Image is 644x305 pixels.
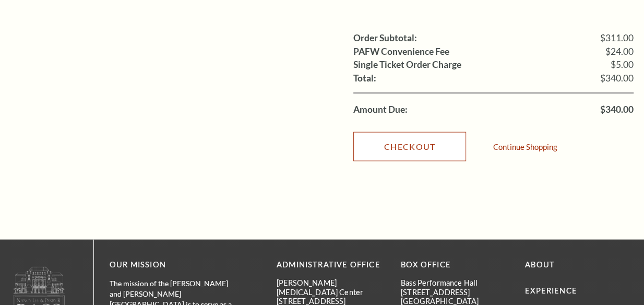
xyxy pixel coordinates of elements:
[525,260,555,269] a: About
[600,74,634,83] span: $340.00
[353,47,449,56] label: PAFW Convenience Fee
[353,132,466,161] a: Checkout
[605,47,634,56] span: $24.00
[353,60,461,69] label: Single Ticket Order Charge
[600,105,634,114] span: $340.00
[110,259,240,272] p: OUR MISSION
[525,286,577,295] a: Experience
[401,288,509,297] p: [STREET_ADDRESS]
[277,259,385,272] p: Administrative Office
[611,60,634,69] span: $5.00
[353,105,408,114] label: Amount Due:
[277,278,385,297] p: [PERSON_NAME][MEDICAL_DATA] Center
[600,33,634,43] span: $311.00
[353,33,417,43] label: Order Subtotal:
[401,259,509,272] p: BOX OFFICE
[493,143,557,151] a: Continue Shopping
[401,278,509,287] p: Bass Performance Hall
[353,74,376,83] label: Total:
